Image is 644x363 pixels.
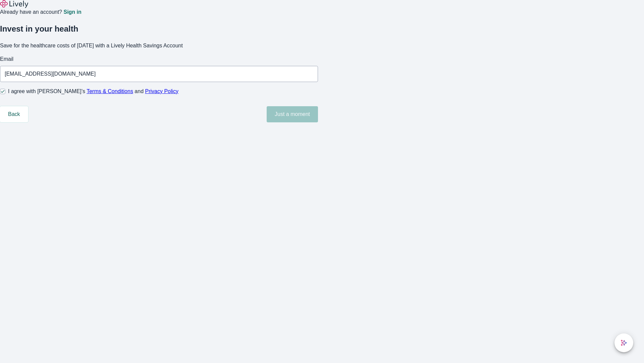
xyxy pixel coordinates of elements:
a: Sign in [63,9,81,15]
button: chat [614,333,633,352]
span: I agree with [PERSON_NAME]’s and [8,87,178,95]
a: Terms & Conditions [87,88,133,94]
a: Privacy Policy [145,88,179,94]
svg: Lively AI Assistant [621,339,627,346]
